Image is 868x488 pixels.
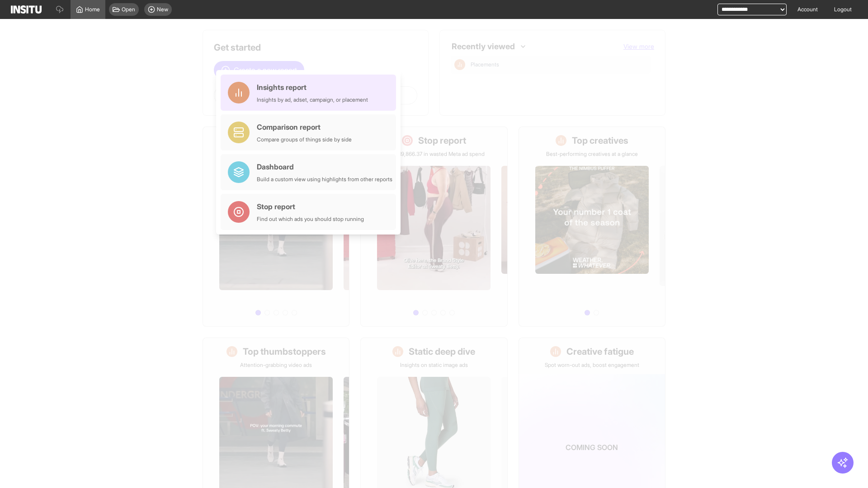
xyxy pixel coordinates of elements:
[257,82,368,93] div: Insights report
[11,5,42,14] img: Logo
[257,122,352,132] div: Comparison report
[257,201,364,212] div: Stop report
[257,161,392,172] div: Dashboard
[257,176,392,183] div: Build a custom view using highlights from other reports
[122,6,135,13] span: Open
[257,136,352,143] div: Compare groups of things side by side
[85,6,100,13] span: Home
[157,6,168,13] span: New
[257,96,368,103] div: Insights by ad, adset, campaign, or placement
[257,216,364,223] div: Find out which ads you should stop running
